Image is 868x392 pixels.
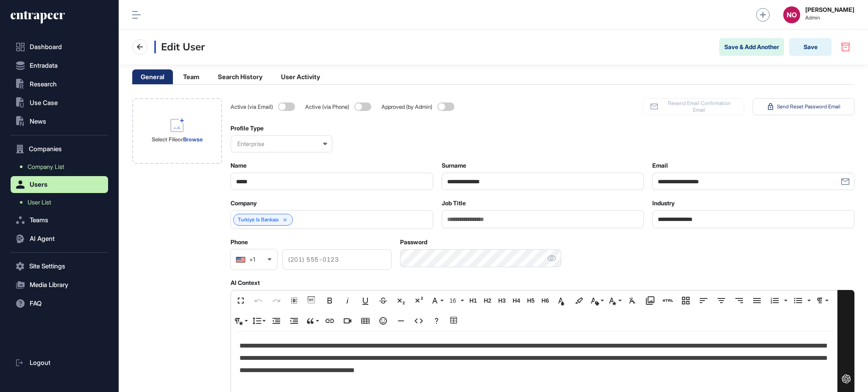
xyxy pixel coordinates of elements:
[268,312,284,329] button: Decrease Indent (Ctrl+[)
[495,292,508,309] button: H3
[481,292,494,309] button: H2
[571,292,587,309] button: Background Color
[660,292,676,309] button: Add HTML
[30,44,62,50] span: Dashboard
[790,292,806,309] button: Unordered List
[132,69,173,84] li: General
[238,217,279,223] a: Turkiye Is Bankası
[11,258,108,275] button: Site Settings
[231,162,247,169] label: Name
[175,69,208,84] li: Team
[30,181,47,188] span: Users
[28,199,51,206] span: User List
[789,38,832,56] button: Save
[30,235,55,242] span: AI Agent
[30,118,46,125] span: News
[209,69,271,84] li: Search History
[30,359,50,366] span: Logout
[152,136,178,143] strong: Select File
[606,292,623,309] button: Inline Style
[183,136,203,143] a: Browse
[250,292,267,309] button: Undo (Ctrl+Z)
[30,300,42,307] span: FAQ
[375,312,391,329] button: Emoticons
[11,176,108,193] button: Users
[286,312,302,329] button: Increase Indent (Ctrl+])
[813,292,829,309] button: Paragraph Format
[357,312,373,329] button: Insert Table
[231,239,248,246] label: Phone
[11,39,108,55] a: Dashboard
[481,297,494,304] span: H2
[782,292,788,309] button: Ordered List
[304,292,320,309] button: Show blocks
[233,312,249,329] button: Paragraph Style
[30,81,57,88] span: Research
[524,292,537,309] button: H5
[375,292,391,309] button: Strikethrough (Ctrl+S)
[29,263,65,270] span: Site Settings
[11,230,108,247] button: AI Agent
[322,312,338,329] button: Insert Link (Ctrl+K)
[719,38,784,56] button: Save & Add Another
[805,6,854,13] strong: [PERSON_NAME]
[381,104,434,110] span: Approved (by Admin)
[11,141,108,157] button: Companies
[268,292,284,309] button: Redo (Ctrl+Shift+Z)
[11,57,108,74] button: Entradata
[510,292,523,309] button: H4
[11,212,108,229] button: Teams
[152,135,203,143] div: or
[446,312,462,329] button: Table Builder
[132,98,222,164] div: Profile Image
[339,292,356,309] button: Italic (Ctrl+I)
[30,282,68,288] span: Media Library
[11,354,108,371] a: Logout
[250,312,267,329] button: Line Height
[524,297,537,304] span: H5
[11,76,108,93] button: Research
[539,292,551,309] button: H6
[11,113,108,130] button: News
[805,15,854,21] span: Admin
[393,292,409,309] button: Subscript
[30,62,58,69] span: Entradata
[448,297,460,304] span: 16
[442,162,466,169] label: Surname
[749,292,765,309] button: Align Justify
[652,200,675,207] label: Industry
[753,98,854,115] button: Send Reset Password Email
[446,292,465,309] button: 16
[28,163,64,170] span: Company List
[553,292,569,309] button: Text Color
[132,98,222,164] div: Select FileorBrowse
[286,292,302,309] button: Select All
[393,312,409,329] button: Insert Horizontal Line
[231,200,257,207] label: Company
[11,295,108,312] button: FAQ
[11,94,108,111] button: Use Case
[30,99,58,106] span: Use Case
[467,297,479,304] span: H1
[624,292,640,309] button: Clear Formatting
[777,103,840,110] span: Send Reset Password Email
[15,159,108,174] a: Company List
[357,292,373,309] button: Underline (Ctrl+U)
[339,312,356,329] button: Insert Video
[428,312,445,329] button: Help (Ctrl+/)
[467,292,479,309] button: H1
[29,146,62,152] span: Companies
[642,292,658,309] button: Media Library
[273,69,328,84] li: User Activity
[510,297,523,304] span: H4
[731,292,747,309] button: Align Right
[411,292,427,309] button: Superscript
[236,257,245,262] img: United States
[304,312,320,329] button: Quote
[539,297,551,304] span: H6
[305,104,351,110] span: Active (via Phone)
[249,257,255,262] div: +1
[696,292,712,309] button: Align Left
[767,292,783,309] button: Ordered List
[589,292,605,309] button: Inline Class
